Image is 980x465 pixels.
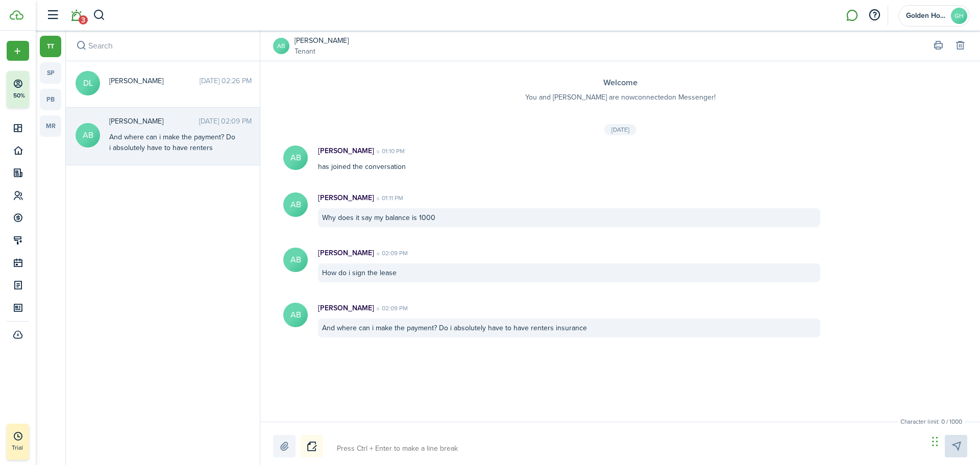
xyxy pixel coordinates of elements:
[74,39,88,53] button: Search
[66,3,86,29] a: Notifications
[283,145,308,170] avatar-text: AB
[79,15,88,25] span: 3
[374,249,408,258] time: 02:09 PM
[10,10,23,20] img: TenantCloud
[40,36,61,57] a: tt
[273,38,289,54] a: AB
[951,8,967,24] avatar-text: GH
[283,248,308,272] avatar-text: AB
[66,31,260,61] input: search
[13,91,26,100] p: 50%
[604,124,636,135] div: [DATE]
[283,303,308,327] avatar-text: AB
[374,304,408,313] time: 02:09 PM
[295,35,349,46] a: [PERSON_NAME]
[93,7,106,24] button: Search
[906,12,947,19] span: Golden Horizon Properties
[318,263,820,282] div: How do i sign the lease
[109,132,237,164] div: And where can i make the payment? Do i absolutely have to have renters insurance
[318,319,820,337] div: And where can i make the payment? Do i absolutely have to have renters insurance
[40,89,61,110] a: pb
[283,192,308,217] avatar-text: AB
[43,6,62,25] button: Open sidebar
[866,7,883,24] button: Open resource center
[318,303,374,313] p: [PERSON_NAME]
[7,41,29,61] button: Open menu
[932,426,938,457] div: Drag
[7,424,29,460] a: Trial
[109,116,199,127] span: Anthony Barker
[929,416,980,465] iframe: Chat Widget
[199,116,252,127] time: [DATE] 02:09 PM
[200,76,252,86] time: [DATE] 02:26 PM
[7,71,91,108] button: 50%
[109,76,200,86] span: David Love
[318,192,374,203] p: [PERSON_NAME]
[898,417,965,426] small: Character limit: 0 / 1000
[318,145,374,156] p: [PERSON_NAME]
[308,145,830,172] div: has joined the conversation
[40,62,61,84] a: sp
[953,39,967,53] button: Delete
[12,443,53,452] p: Trial
[374,146,405,156] time: 01:10 PM
[295,46,349,57] a: Tenant
[931,39,945,53] button: Print
[301,435,323,457] button: Notice
[40,115,61,137] a: mr
[281,92,960,103] p: You and [PERSON_NAME] are now connected on Messenger!
[318,208,820,227] div: Why does it say my balance is 1000
[76,123,100,148] avatar-text: AB
[318,248,374,258] p: [PERSON_NAME]
[281,77,960,89] h3: Welcome
[76,71,100,95] avatar-text: DL
[374,193,403,203] time: 01:11 PM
